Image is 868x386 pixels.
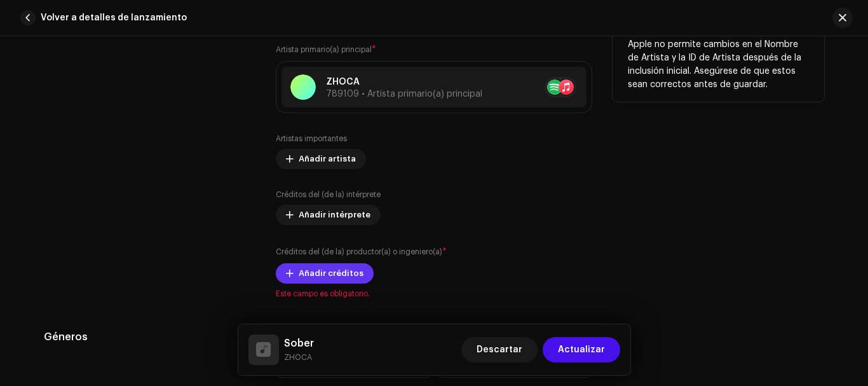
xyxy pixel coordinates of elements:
[326,90,482,99] span: 789109 • Artista primario(a) principal
[276,134,347,144] label: Artistas importantes
[461,337,538,362] button: Descartar
[326,76,482,89] p: ZHOCA
[276,248,442,256] small: Créditos del (de la) productor(a) o ingeniero(a)
[299,146,356,172] span: Añadir artista
[543,337,620,362] button: Actualizar
[276,149,366,169] button: Añadir artista
[628,38,809,92] p: Apple no permite cambios en el Nombre de Artista y la ID de Artista después de la inclusión inici...
[44,329,255,345] h5: Géneros
[558,337,605,362] span: Actualizar
[299,261,363,286] span: Añadir créditos
[276,263,374,284] button: Añadir créditos
[276,289,592,299] span: Este campo es obligatorio.
[276,190,381,200] label: Créditos del (de la) intérprete
[284,351,314,364] small: Sober
[276,205,381,225] button: Añadir intérprete
[284,336,314,351] h5: Sober
[477,337,522,362] span: Descartar
[299,202,370,228] span: Añadir intérprete
[276,46,372,53] small: Artista primario(a) principal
